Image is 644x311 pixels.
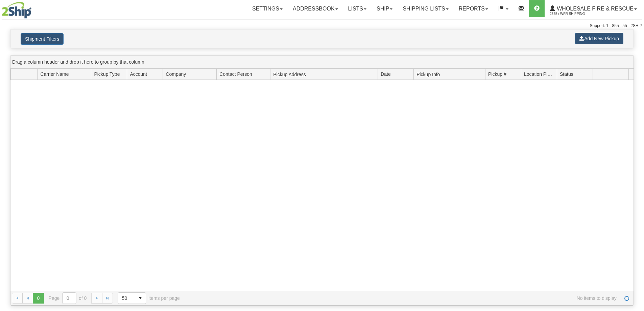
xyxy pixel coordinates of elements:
[21,33,64,45] button: Shipment Filters
[621,293,632,304] a: Refresh
[398,0,453,17] a: Shipping lists
[381,71,391,77] span: Date
[555,6,634,12] span: WHOLESALE FIRE & RESCUE
[550,10,600,17] span: 2565 / WFR Shipping
[135,293,146,304] span: select
[560,71,573,77] span: Status
[2,23,642,29] div: Support: 1 - 855 - 55 - 2SHIP
[454,0,493,17] a: Reports
[628,121,643,190] iframe: chat widget
[189,295,617,301] span: No items to display
[372,0,398,17] a: Ship
[343,0,372,17] a: Lists
[118,292,146,304] span: Page sizes drop down
[488,71,506,77] span: Pickup #
[273,69,378,80] span: Pickup Address
[524,71,554,77] span: Location Pickup
[49,292,87,304] span: Page of 0
[416,69,485,80] span: Pickup Info
[33,293,44,304] span: Page 0
[545,0,642,17] a: WHOLESALE FIRE & RESCUE 2565 / WFR Shipping
[166,71,186,77] span: Company
[2,2,31,19] img: logo2565.jpg
[10,55,634,69] div: grid grouping header
[575,33,623,44] button: Add New Pickup
[94,71,120,77] span: Pickup Type
[130,71,147,77] span: Account
[40,71,69,77] span: Carrier Name
[122,295,131,302] span: 50
[247,0,288,17] a: Settings
[288,0,343,17] a: Addressbook
[219,71,252,77] span: Contact Person
[118,292,180,304] span: items per page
